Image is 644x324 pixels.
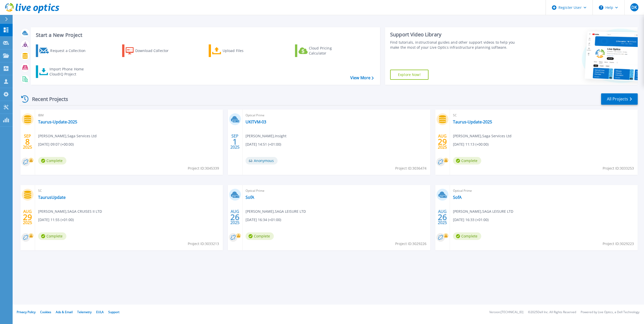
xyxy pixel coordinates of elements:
a: Upload Files [209,44,265,57]
span: Project ID: 3033213 [188,241,219,247]
a: Taurus-Update-2025 [38,119,77,124]
div: Find tutorials, instructional guides and other support videos to help you make the most of your L... [390,40,521,50]
span: Project ID: 3036474 [395,166,426,171]
span: 26 [438,215,447,219]
div: AUG 2025 [23,208,32,226]
span: 8 [25,140,30,144]
a: Cloud Pricing Calculator [295,44,351,57]
div: SEP 2025 [230,132,240,151]
span: Complete [38,157,66,165]
a: Download Collector [122,44,178,57]
a: Ads & Email [56,310,73,314]
div: Upload Files [223,46,263,56]
span: Complete [453,157,481,165]
span: [PERSON_NAME] , SAGA LEISURE LTD [246,209,306,214]
div: AUG 2025 [438,208,447,226]
span: [DATE] 11:55 (+01:00) [38,217,74,223]
span: [DATE] 16:34 (+01:00) [246,217,281,223]
a: Request a Collection [36,44,92,57]
div: Support Video Library [390,31,521,38]
span: SC [453,113,635,118]
span: Complete [453,232,481,240]
li: Powered by Live Optics, a Dell Technology [581,311,639,314]
div: Request a Collection [50,46,91,56]
a: SofA [246,195,254,200]
span: Project ID: 3029226 [395,241,426,247]
h3: Start a New Project [36,32,373,38]
span: [PERSON_NAME] , SAGA LEISURE LTD [453,209,513,214]
div: AUG 2025 [438,132,447,151]
span: [PERSON_NAME] , Saga Services Ltd [38,133,97,139]
div: Cloud Pricing Calculator [309,46,349,56]
span: Complete [38,232,66,240]
span: [DATE] 16:33 (+01:00) [453,217,489,223]
div: AUG 2025 [230,208,240,226]
span: Project ID: 3029223 [603,241,634,247]
a: Cookies [40,310,51,314]
span: Optical Prime [246,188,427,194]
span: [DATE] 14:51 (+01:00) [246,142,281,147]
a: TaurusUpdate [38,195,66,200]
a: Explore Now! [390,70,428,80]
span: [PERSON_NAME] , SAGA CRUISES II LTD [38,209,102,214]
span: Optical Prime [453,188,635,194]
span: 29 [438,140,447,144]
a: Support [108,310,119,314]
a: View More [350,75,374,80]
a: EULA [96,310,104,314]
a: All Projects [601,93,638,105]
div: Recent Projects [19,93,75,105]
span: Project ID: 3033253 [603,166,634,171]
li: © 2025 Dell Inc. All Rights Reserved [528,311,576,314]
div: Download Collector [135,46,176,56]
span: 1 [233,140,237,144]
a: Privacy Policy [17,310,36,314]
span: IBM [38,113,220,118]
span: Optical Prime [246,113,427,118]
span: [DATE] 09:07 (+00:00) [38,142,74,147]
span: Complete [246,232,274,240]
a: UKITVM-03 [246,119,266,124]
span: [PERSON_NAME] , Insight [246,133,286,139]
div: SEP 2025 [23,132,32,151]
a: Taurus-Update-2025 [453,119,492,124]
span: SC [38,188,220,194]
span: [DATE] 11:13 (+00:00) [453,142,489,147]
div: Import Phone Home CloudIQ Project [49,67,89,77]
span: Project ID: 3045339 [188,166,219,171]
span: DK [631,5,637,9]
a: SofA [453,195,462,200]
span: 29 [23,215,32,219]
span: Anonymous [246,157,278,165]
li: Version: [TECHNICAL_ID] [489,311,523,314]
span: 26 [230,215,239,219]
a: Telemetry [77,310,92,314]
span: [PERSON_NAME] , Saga Services Ltd [453,133,512,139]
